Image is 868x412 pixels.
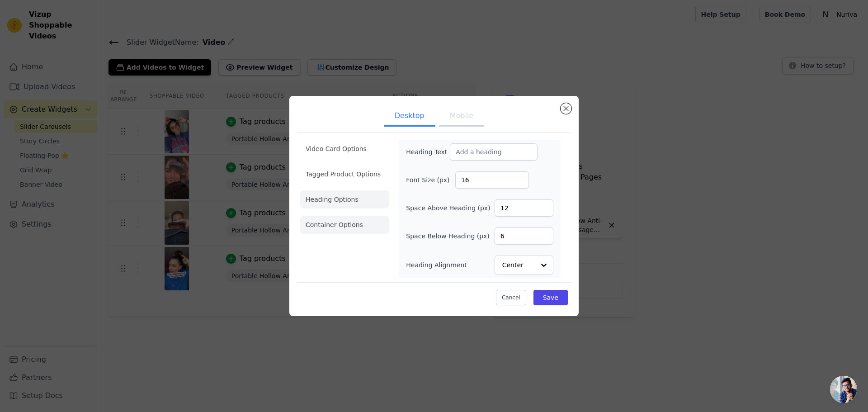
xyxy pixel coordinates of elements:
[300,165,389,183] li: Tagged Product Options
[406,232,490,241] label: Space Below Heading (px)
[406,260,468,270] label: Heading Alignment
[406,204,490,213] label: Space Above Heading (px)
[406,175,455,185] label: Font Size (px)
[300,140,389,158] li: Video Card Options
[300,216,389,234] li: Container Options
[439,107,484,127] button: Mobile
[496,290,526,305] button: Cancel
[561,103,571,114] button: Close modal
[300,190,389,208] li: Heading Options
[533,290,568,305] button: Save
[450,143,538,161] input: Add a heading
[384,107,435,127] button: Desktop
[406,147,450,156] label: Heading Text
[830,376,857,403] div: Chat abierto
